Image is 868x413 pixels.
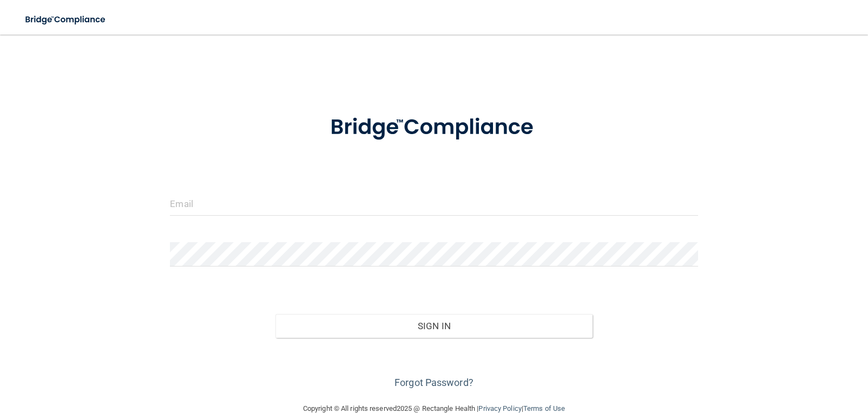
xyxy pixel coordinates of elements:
[394,377,474,388] a: Forgot Password?
[275,314,592,338] button: Sign In
[16,9,116,31] img: bridge_compliance_login_screen.278c3ca4.svg
[523,404,565,412] a: Terms of Use
[170,191,698,216] input: Email
[308,99,560,156] img: bridge_compliance_login_screen.278c3ca4.svg
[478,404,521,412] a: Privacy Policy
